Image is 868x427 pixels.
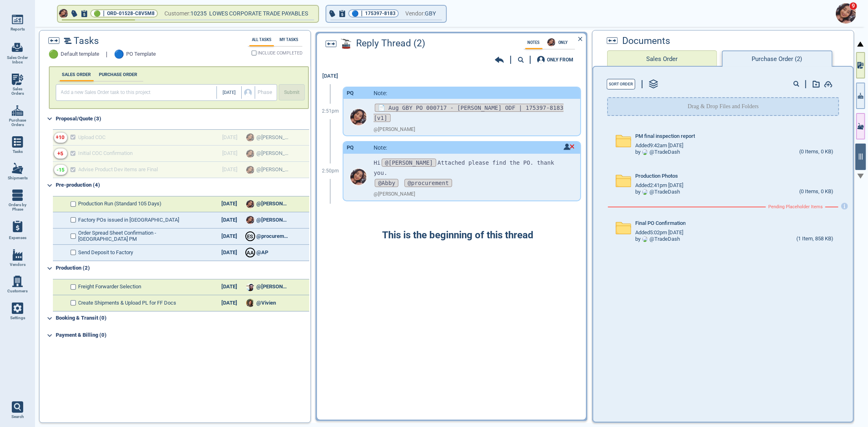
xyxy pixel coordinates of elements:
[12,14,23,25] img: menu_icon
[64,38,72,44] img: timeline2
[79,284,142,290] span: Freight Forwarder Selection
[799,189,833,195] div: (0 Items, 0 KB)
[347,145,354,151] div: PQ
[622,36,670,46] span: Documents
[13,149,23,154] span: Tasks
[56,262,309,275] div: Production (2)
[607,79,635,89] button: Sort Order
[347,90,354,96] div: PQ
[374,127,415,133] span: @ [PERSON_NAME]
[246,248,254,257] div: A A
[79,300,177,306] span: Create Shipments & Upload PL for FF Docs
[642,149,648,155] img: Avatar
[10,262,26,267] span: Vendors
[824,81,833,87] img: add-document
[12,163,23,174] img: menu_icon
[59,9,68,18] img: Avatar
[215,233,243,240] div: [DATE]
[215,217,243,223] div: [DATE]
[256,284,289,290] span: @[PERSON_NAME]
[60,72,94,77] label: SALES ORDER
[356,38,425,49] span: Reply Thread ( 2 )
[374,158,568,178] p: Hi Attached please find the PO. thank you.
[361,9,363,17] span: |
[836,3,856,24] img: Avatar
[258,89,272,96] span: Phase
[12,249,23,261] img: menu_icon
[322,168,339,174] span: 2:50pm
[79,201,162,207] span: Production Run (Standard 105 Days)
[249,37,274,42] label: All Tasks
[382,230,533,241] span: This is the beginning of this thread
[547,57,574,62] div: ONLY FROM
[215,250,243,256] div: [DATE]
[722,50,833,67] button: Purchase Order (2)
[79,217,179,223] span: Factory POs issued in [GEOGRAPHIC_DATA]
[107,9,155,17] span: ORD-01528-C8V5M8
[56,329,309,342] div: Payment & Billing (0)
[223,90,236,96] span: [DATE]
[404,179,452,187] span: @procurement
[256,217,289,223] span: @[PERSON_NAME]
[61,51,100,57] span: Default template
[8,176,28,181] span: Shipments
[635,220,686,227] span: Final PO Confirmation
[525,40,542,45] label: Notes
[318,68,343,84] div: [DATE]
[799,149,833,155] div: (0 Items, 0 KB)
[256,233,289,240] span: @procurement
[49,50,59,59] span: 🟢
[7,203,28,212] span: Orders by Phase
[114,50,125,59] span: 🔵
[849,2,857,10] span: 9
[642,236,648,242] img: Avatar
[56,179,309,192] div: Pre-production (4)
[58,86,217,99] input: Add a new Sales Order task to this project
[547,38,555,46] img: Avatar
[10,316,25,320] span: Settings
[12,136,23,148] img: menu_icon
[350,109,367,125] img: Avatar
[374,192,415,197] span: @ [PERSON_NAME]
[58,151,63,157] div: +5
[56,135,65,141] div: +10
[768,205,823,210] span: Pending Placeholder Items
[382,159,436,167] span: @[PERSON_NAME]
[246,283,254,291] img: Avatar
[12,190,23,201] img: menu_icon
[57,167,64,173] div: -15
[635,149,680,155] div: by @ TradeDash
[564,144,575,150] img: unread icon
[374,90,387,96] span: Note:
[58,6,318,22] button: Avatar🟢|ORD-01528-C8V5M8Customer:10235 LOWES CORPORATE TRADE PAYABLES
[246,216,254,224] img: Avatar
[7,118,28,127] span: Purchase Orders
[635,173,678,179] span: Production Photos
[635,133,695,139] span: PM final inspection report
[56,312,309,325] div: Booking & Transit (0)
[79,230,203,242] span: Order Spread Sheet Confirmation - [GEOGRAPHIC_DATA] PM
[215,284,243,290] div: [DATE]
[326,6,446,22] button: 🔵|175397-8183Vendor:GBY
[256,250,268,256] span: @AP
[375,179,398,187] span: @Abby
[556,40,571,45] span: ONLY
[79,250,133,256] span: Send Deposit to Factory
[12,74,23,85] img: menu_icon
[374,104,563,122] span: 📄 Aug GBY PO 000717 - [PERSON_NAME] ODF | 175397-8183 [v1]
[56,112,309,125] div: Proposal/Quote (3)
[103,9,105,17] span: |
[635,230,683,236] span: Added 5:02pm [DATE]
[215,300,243,306] div: [DATE]
[164,9,190,19] span: Customer:
[365,9,396,17] span: 175397-8183
[688,102,759,111] p: Drag & Drop Files and Folders
[405,9,425,19] span: Vendor:
[94,11,101,16] span: 🟢
[7,87,28,96] span: Sales Orders
[209,10,308,17] span: LOWES CORPORATE TRADE PAYABLES
[11,27,25,32] span: Reports
[350,169,367,185] img: Avatar
[813,81,820,88] img: add-document
[12,303,23,314] img: menu_icon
